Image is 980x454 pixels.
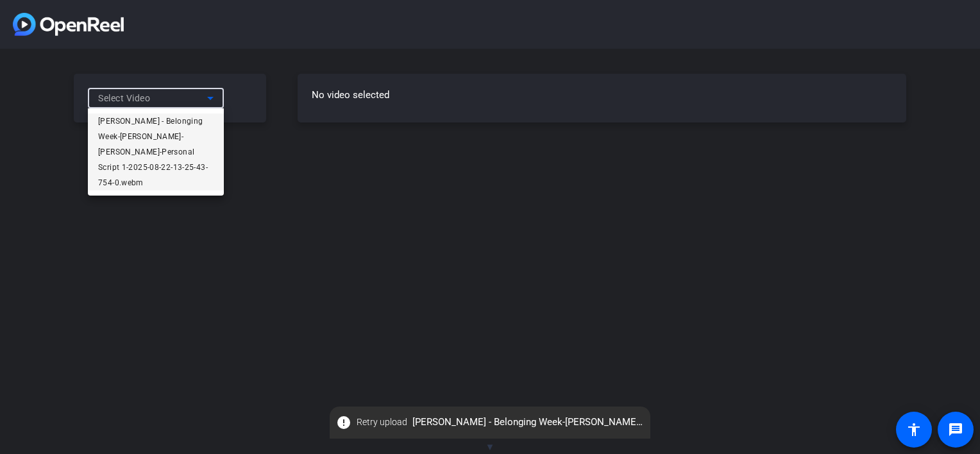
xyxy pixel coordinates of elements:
span: Retry upload [357,416,407,429]
span: ▼ [486,441,495,453]
mat-icon: error [336,415,351,430]
span: [PERSON_NAME] - Belonging Week-[PERSON_NAME]-[PERSON_NAME]-Personal Script 1-2025-08-22-13-25-43-... [98,113,214,190]
span: [PERSON_NAME] - Belonging Week-[PERSON_NAME]-[PERSON_NAME]-Personal Script 1-2025-08-22-13-25-43-... [330,411,650,434]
